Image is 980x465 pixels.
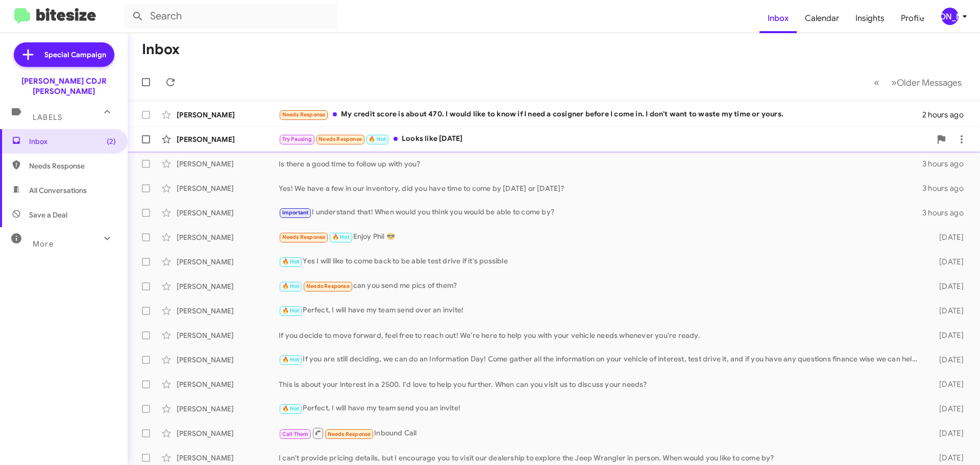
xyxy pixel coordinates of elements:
div: [DATE] [923,379,972,389]
div: Yes! We have a few in our inventory, did you have time to come by [DATE] or [DATE]? [279,183,922,193]
div: If you decide to move forward, feel free to reach out! We're here to help you with your vehicle n... [279,330,923,340]
input: Search [124,4,338,29]
div: I understand that! When would you think you would be able to come by? [279,207,922,218]
a: Insights [847,4,893,33]
div: [DATE] [923,232,972,242]
a: Inbox [759,4,797,33]
span: Needs Response [306,283,350,289]
span: (2) [107,136,116,146]
span: 🔥 Hot [282,258,300,265]
button: Previous [868,72,886,93]
div: 3 hours ago [922,208,972,218]
div: Enjoy Phil 😎 [279,231,923,243]
div: [DATE] [923,306,972,316]
div: [DATE] [923,281,972,291]
div: Perfect, I will have my team send you an invite! [279,403,923,414]
span: « [874,76,879,89]
div: 2 hours ago [922,110,972,120]
span: All Conversations [29,185,87,195]
div: Yes I will like to come back to be able test drive if it's possible [279,256,923,267]
div: Inbound Call [279,427,923,439]
span: Needs Response [318,136,362,142]
div: [DATE] [923,257,972,267]
span: Important [282,209,309,216]
div: [PERSON_NAME] [177,428,279,438]
div: [PERSON_NAME] [177,379,279,389]
span: Needs Response [282,111,326,118]
div: [DATE] [923,355,972,365]
div: This is about your interest in a 2500. I'd love to help you further. When can you visit us to dis... [279,379,923,389]
span: Call Them [282,431,309,437]
div: [DATE] [923,404,972,414]
span: 🔥 Hot [332,234,350,240]
div: [PERSON_NAME] [177,453,279,463]
div: [PERSON_NAME] [177,183,279,193]
div: Looks like [DATE] [279,133,931,145]
span: 🔥 Hot [282,307,300,314]
div: [PERSON_NAME] [177,281,279,291]
span: Save a Deal [29,210,67,220]
button: [PERSON_NAME] [933,8,969,25]
div: I can't provide pricing details, but I encourage you to visit our dealership to explore the Jeep ... [279,453,923,463]
h1: Inbox [142,41,180,58]
span: » [891,76,897,89]
div: [DATE] [923,330,972,340]
div: [PERSON_NAME] [177,257,279,267]
span: Special Campaign [44,50,106,60]
span: 🔥 Hot [282,405,300,412]
button: Next [885,72,968,93]
div: Is there a good time to follow up with you? [279,159,922,169]
div: [DATE] [923,428,972,438]
span: Try Pausing [282,136,312,142]
div: [PERSON_NAME] [177,110,279,120]
div: [PERSON_NAME] [177,232,279,242]
div: [PERSON_NAME] [177,355,279,365]
a: Special Campaign [14,42,114,67]
div: Perfect, I will have my team send over an invite! [279,305,923,316]
span: 🔥 Hot [369,136,386,142]
span: Inbox [29,136,116,146]
a: Calendar [797,4,847,33]
a: Profile [893,4,933,33]
div: [PERSON_NAME] [177,404,279,414]
div: If you are still deciding, we can do an Information Day! Come gather all the information on your ... [279,354,923,365]
div: [PERSON_NAME] [177,306,279,316]
div: [PERSON_NAME] [177,208,279,218]
span: Needs Response [282,234,326,240]
div: 3 hours ago [922,159,972,169]
span: 🔥 Hot [282,283,300,289]
div: can you send me pics of them? [279,280,923,292]
div: [PERSON_NAME] [941,8,959,25]
div: [PERSON_NAME] [177,134,279,144]
span: Needs Response [29,161,116,171]
div: [DATE] [923,453,972,463]
div: 3 hours ago [922,183,972,193]
span: Older Messages [897,77,962,88]
span: 🔥 Hot [282,356,300,363]
div: [PERSON_NAME] [177,159,279,169]
div: [PERSON_NAME] [177,330,279,340]
span: More [33,239,54,249]
div: My credit score is about 470. I would like to know if I need a cosigner before I come in. I don't... [279,109,922,120]
span: Needs Response [328,431,371,437]
span: Labels [33,113,62,122]
nav: Page navigation example [868,72,968,93]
